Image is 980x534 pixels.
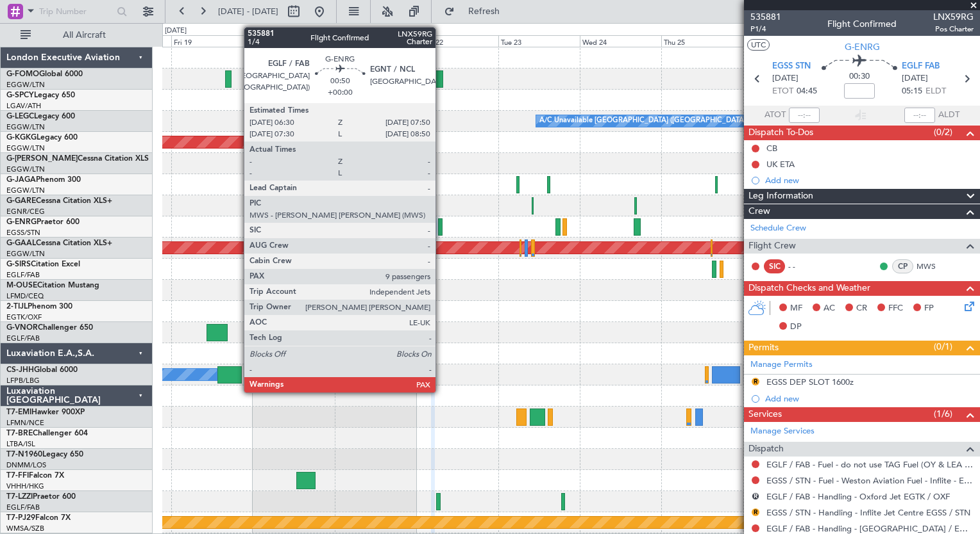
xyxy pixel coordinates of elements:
[743,35,825,47] div: Fri 26
[6,514,35,522] span: T7-PJ29
[6,207,45,216] a: EGNR/CEG
[856,302,867,315] span: CR
[938,109,959,122] span: ALDT
[6,249,45,259] a: EGGW/LTN
[6,186,45,195] a: EGGW/LTN
[6,481,44,491] a: VHHH/HKG
[661,35,743,47] div: Thu 25
[6,366,78,374] a: CS-JHHGlobal 6000
[902,72,928,85] span: [DATE]
[766,491,950,502] a: EGLF / FAB - Handling - Oxford Jet EGTK / OXF
[766,143,777,154] div: CB
[772,85,793,98] span: ETOT
[765,393,974,404] div: Add new
[849,70,870,83] span: 00:30
[6,155,78,163] span: G-[PERSON_NAME]
[902,60,940,73] span: EGLF FAB
[6,239,112,247] a: G-GAALCessna Citation XLS+
[6,514,71,522] a: T7-PJ29Falcon 7X
[39,2,113,21] input: Trip Number
[924,302,934,315] span: FP
[6,334,40,343] a: EGLF/FAB
[934,340,952,353] span: (0/1)
[934,407,952,421] span: (1/6)
[6,70,39,78] span: G-FOMO
[6,155,149,163] a: G-[PERSON_NAME]Cessna Citation XLS
[902,85,922,98] span: 05:15
[580,35,661,47] div: Wed 24
[6,197,36,205] span: G-GARE
[845,40,880,54] span: G-ENRG
[457,7,511,16] span: Refresh
[6,92,75,99] a: G-SPCYLegacy 650
[6,503,40,512] a: EGLF/FAB
[6,165,45,174] a: EGGW/LTN
[6,134,37,142] span: G-KGKG
[6,197,112,205] a: G-GARECessna Citation XLS+
[748,407,782,422] span: Services
[748,281,870,296] span: Dispatch Checks and Weather
[6,239,36,247] span: G-GAAL
[772,60,811,73] span: EGSS STN
[747,39,770,51] button: UTC
[6,430,88,437] a: T7-BREChallenger 604
[827,17,897,31] div: Flight Confirmed
[6,218,37,226] span: G-ENRG
[766,459,974,470] a: EGLF / FAB - Fuel - do not use TAG Fuel (OY & LEA only) EGLF / FAB
[6,430,33,437] span: T7-BRE
[750,24,781,35] span: P1/4
[748,442,784,457] span: Dispatch
[165,26,187,36] div: [DATE]
[6,261,80,268] a: G-SIRSCitation Excel
[766,159,795,170] div: UK ETA
[6,472,29,480] span: T7-FFI
[6,92,34,99] span: G-SPCY
[253,35,334,47] div: Sat 20
[933,24,974,35] span: Pos Charter
[6,312,42,322] a: EGTK/OXF
[888,302,903,315] span: FFC
[750,10,781,24] span: 535881
[752,378,759,385] button: R
[6,418,44,428] a: LFMN/NCE
[6,282,37,289] span: M-OUSE
[750,359,813,371] a: Manage Permits
[766,376,854,387] div: EGSS DEP SLOT 1600z
[218,6,278,17] span: [DATE] - [DATE]
[748,341,779,355] span: Permits
[933,10,974,24] span: LNX59RG
[764,259,785,273] div: SIC
[748,125,813,140] span: Dispatch To-Dos
[6,134,78,142] a: G-KGKGLegacy 600
[6,101,41,111] a: LGAV/ATH
[6,261,31,268] span: G-SIRS
[797,85,817,98] span: 04:45
[6,493,33,501] span: T7-LZZI
[788,261,817,272] div: - -
[6,409,85,416] a: T7-EMIHawker 900XP
[498,35,580,47] div: Tue 23
[416,35,498,47] div: Mon 22
[789,108,820,123] input: --:--
[14,25,139,45] button: All Aircraft
[824,302,835,315] span: AC
[6,409,31,416] span: T7-EMI
[539,111,748,131] div: A/C Unavailable [GEOGRAPHIC_DATA] ([GEOGRAPHIC_DATA])
[765,175,974,186] div: Add new
[33,31,135,40] span: All Aircraft
[750,222,806,235] a: Schedule Crew
[934,125,952,139] span: (0/2)
[766,523,974,534] a: EGLF / FAB - Handling - [GEOGRAPHIC_DATA] / EGLF / FAB
[790,321,802,334] span: DP
[6,80,45,90] a: EGGW/LTN
[6,303,28,311] span: 2-TIJL
[925,85,946,98] span: ELDT
[748,239,796,254] span: Flight Crew
[6,70,83,78] a: G-FOMOGlobal 6000
[752,508,759,516] button: R
[6,460,46,470] a: DNMM/LOS
[6,218,80,226] a: G-ENRGPraetor 600
[6,113,75,120] a: G-LEGCLegacy 600
[6,303,72,311] a: 2-TIJLPhenom 300
[766,507,970,518] a: EGSS / STN - Handling - Inflite Jet Centre EGSS / STN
